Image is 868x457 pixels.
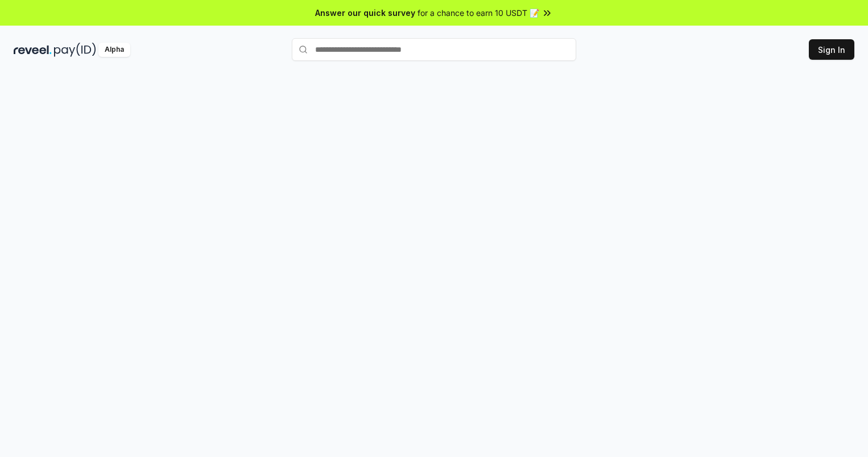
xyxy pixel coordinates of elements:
span: Answer our quick survey [315,7,415,19]
img: reveel_dark [14,43,52,57]
button: Sign In [809,39,854,60]
span: for a chance to earn 10 USDT 📝 [418,7,539,19]
div: Alpha [98,43,130,57]
img: pay_id [54,43,96,57]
